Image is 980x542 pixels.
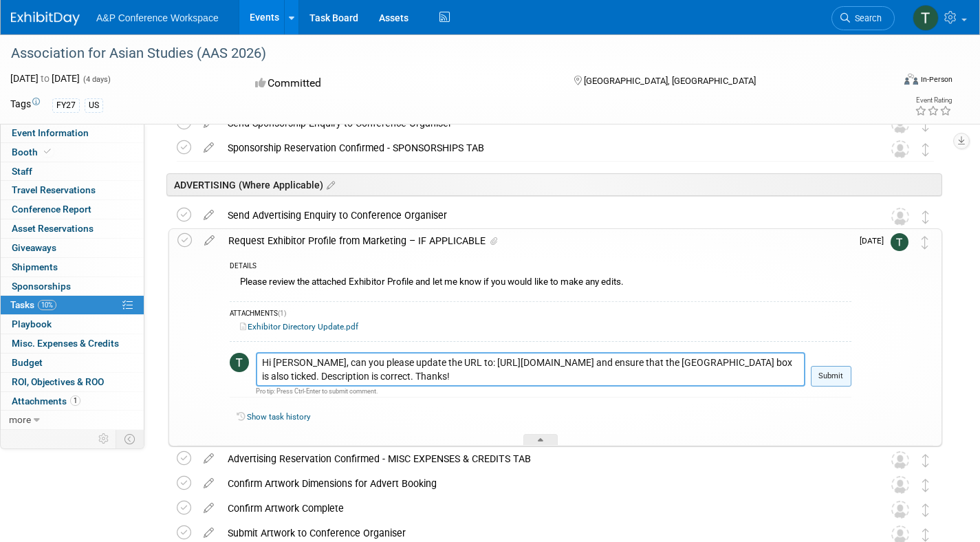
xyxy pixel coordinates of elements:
a: Sponsorships [1,277,144,296]
a: edit [197,527,221,539]
div: In-Person [920,74,952,85]
div: Sponsorship Reservation Confirmed - SPONSORSHIPS TAB [221,136,864,160]
span: Budget [12,357,43,368]
div: ADVERTISING (Where Applicable) [166,173,942,196]
span: [GEOGRAPHIC_DATA], [GEOGRAPHIC_DATA] [584,76,756,86]
img: ExhibitDay [11,12,80,25]
i: Move task [922,479,929,492]
span: A&P Conference Workspace [96,12,219,23]
span: more [9,414,31,425]
span: 1 [70,395,80,406]
div: Please review the attached Exhibitor Profile and let me know if you would like to make any edits. [230,273,851,294]
a: Booth [1,143,144,162]
span: ROI, Objectives & ROO [12,376,104,387]
img: Unassigned [891,208,909,226]
div: ATTACHMENTS [230,309,851,321]
button: Submit [811,366,851,387]
span: Travel Reservations [12,184,96,195]
a: Show task history [247,412,310,422]
a: Shipments [1,258,144,277]
span: Search [850,13,882,23]
img: Unassigned [891,451,909,469]
a: Search [831,6,895,30]
span: Conference Report [12,204,91,215]
img: Unassigned [891,476,909,494]
div: Pro tip: Press Ctrl-Enter to submit comment. [256,387,805,395]
a: Tasks10% [1,296,144,314]
span: Shipments [12,261,58,272]
div: Event Format [813,72,952,92]
a: edit [197,477,221,490]
div: FY27 [52,98,80,113]
i: Move task [922,236,928,249]
img: Unassigned [891,501,909,519]
span: Event Information [12,127,89,138]
span: Giveaways [12,242,56,253]
div: US [85,98,103,113]
div: Send Advertising Enquiry to Conference Organiser [221,204,864,227]
div: Association for Asian Studies (AAS 2026) [6,41,872,66]
img: Format-Inperson.png [904,74,918,85]
img: Unassigned [891,116,909,133]
i: Move task [922,118,929,131]
img: Tia Ali [230,353,249,372]
span: Misc. Expenses & Credits [12,338,119,349]
a: Asset Reservations [1,219,144,238]
div: Confirm Artwork Complete [221,497,864,520]
span: (1) [278,310,286,317]
a: Travel Reservations [1,181,144,199]
a: Misc. Expenses & Credits [1,334,144,353]
i: Move task [922,210,929,224]
a: edit [197,209,221,221]
a: more [1,411,144,429]
span: [DATE] [DATE] [10,73,80,84]
a: Conference Report [1,200,144,219]
a: edit [197,235,221,247]
span: (4 days) [82,75,111,84]
div: Confirm Artwork Dimensions for Advert Booking [221,472,864,495]
div: Request Exhibitor Profile from Marketing – IF APPLICABLE [221,229,851,252]
img: Unassigned [891,140,909,158]
a: Staff [1,162,144,181]
a: Budget [1,354,144,372]
div: DETAILS [230,261,851,273]
div: Event Rating [915,97,952,104]
i: Move task [922,528,929,541]
span: [DATE] [860,236,891,246]
a: edit [197,453,221,465]
span: Playbook [12,318,52,329]
a: edit [197,142,221,154]
i: Move task [922,454,929,467]
span: Staff [12,166,32,177]
i: Move task [922,503,929,517]
span: Asset Reservations [12,223,94,234]
a: edit [197,502,221,514]
a: Playbook [1,315,144,334]
a: Attachments1 [1,392,144,411]
img: Tia Ali [891,233,908,251]
span: Tasks [10,299,56,310]
span: Sponsorships [12,281,71,292]
a: Giveaways [1,239,144,257]
div: Advertising Reservation Confirmed - MISC EXPENSES & CREDITS TAB [221,447,864,470]
span: 10% [38,300,56,310]
a: Event Information [1,124,144,142]
img: Tia Ali [913,5,939,31]
span: Attachments [12,395,80,406]
a: Edit sections [323,177,335,191]
td: Toggle Event Tabs [116,430,144,448]
td: Tags [10,97,40,113]
span: to [39,73,52,84]
i: Booth reservation complete [44,148,51,155]
td: Personalize Event Tab Strip [92,430,116,448]
a: ROI, Objectives & ROO [1,373,144,391]
i: Move task [922,143,929,156]
a: Exhibitor Directory Update.pdf [240,322,358,332]
span: Booth [12,147,54,158]
div: Committed [251,72,552,96]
